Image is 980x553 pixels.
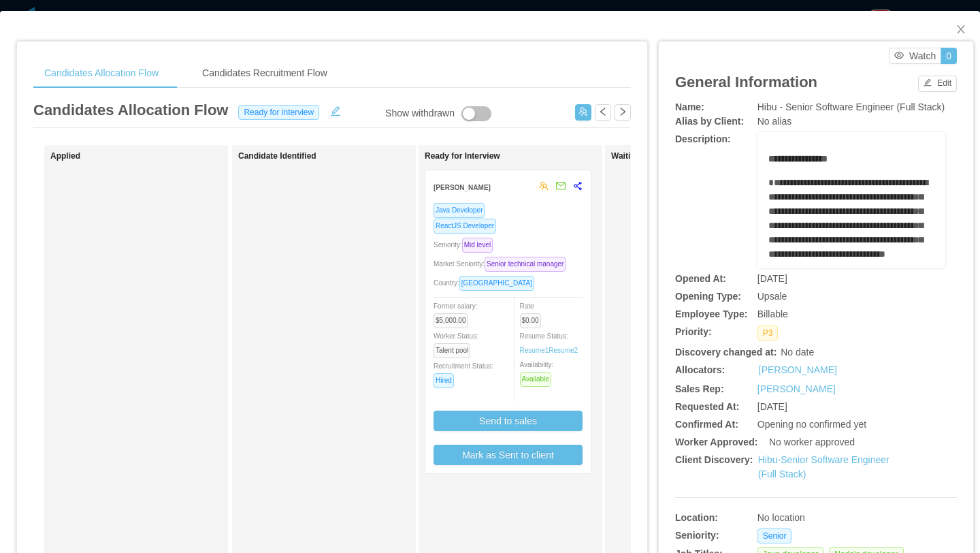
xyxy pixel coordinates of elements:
[757,101,945,112] span: Hibu - Senior Software Engineer (Full Stack)
[520,302,546,324] span: Rate
[434,343,470,358] span: Talent pool
[675,101,704,112] b: Name:
[238,151,429,161] h1: Candidate Identified
[459,276,534,291] span: [GEOGRAPHIC_DATA]
[889,48,941,64] button: icon: eyeWatch
[520,345,549,355] a: Resume1
[757,273,787,284] span: [DATE]
[757,309,788,319] span: Billable
[573,181,583,191] span: share-alt
[575,104,591,121] button: icon: usergroup-add
[434,362,493,384] span: Recruitment Status:
[675,383,724,394] b: Sales Rep:
[33,58,169,89] div: Candidates Allocation Flow
[520,372,551,387] span: Available
[425,151,615,161] h1: Ready for Interview
[595,104,611,121] button: icon: left
[675,530,719,541] b: Seniority:
[675,419,738,430] b: Confirmed At:
[757,116,792,127] span: No alias
[675,437,757,447] b: Worker Approved:
[768,152,935,288] div: rdw-editor
[434,260,571,268] span: Market Seniority:
[757,326,779,341] span: P3
[675,364,725,375] b: Allocators:
[757,401,787,412] span: [DATE]
[434,411,583,431] button: Send to sales
[675,347,777,358] b: Discovery changed at:
[757,383,836,394] a: [PERSON_NAME]
[759,363,837,377] a: [PERSON_NAME]
[485,257,566,272] span: Senior technical manager
[434,203,485,218] span: Java Developer
[769,437,855,447] span: No worker approved
[918,76,957,92] button: icon: editEdit
[675,71,817,93] article: General Information
[758,454,889,479] a: Hibu-Senior Software Engineer (Full Stack)
[942,11,980,49] button: Close
[615,104,631,121] button: icon: right
[675,133,731,144] b: Description:
[50,151,241,161] h1: Applied
[434,445,583,465] button: Mark as Sent to client
[462,238,493,253] span: Mid level
[675,454,753,465] b: Client Discovery:
[434,184,491,191] strong: [PERSON_NAME]
[434,279,540,287] span: Country:
[675,512,718,523] b: Location:
[539,181,549,191] span: team
[434,373,454,388] span: Hired
[434,313,468,328] span: $5,000.00
[238,105,319,120] span: Ready for interview
[757,511,898,525] div: No location
[955,24,966,35] i: icon: close
[549,176,566,197] button: mail
[941,48,957,64] button: 0
[757,528,792,543] span: Senior
[757,132,945,268] div: rdw-wrapper
[675,401,739,412] b: Requested At:
[757,291,787,302] span: Upsale
[675,309,747,319] b: Employee Type:
[549,345,578,355] a: Resume2
[611,151,802,161] h1: Waiting for Client Approval
[675,273,726,284] b: Opened At:
[385,106,455,121] div: Show withdrawn
[781,347,814,358] span: No date
[675,326,712,337] b: Priority:
[675,116,744,127] b: Alias by Client:
[191,58,338,89] div: Candidates Recruitment Flow
[434,241,498,249] span: Seniority:
[520,332,578,354] span: Resume Status:
[434,302,477,324] span: Former salary:
[520,361,557,383] span: Availability:
[757,419,866,430] span: Opening no confirmed yet
[434,332,478,354] span: Worker Status:
[520,313,541,328] span: $0.00
[434,219,496,234] span: ReactJS Developer
[33,99,228,121] article: Candidates Allocation Flow
[675,291,741,302] b: Opening Type:
[325,103,346,116] button: icon: edit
